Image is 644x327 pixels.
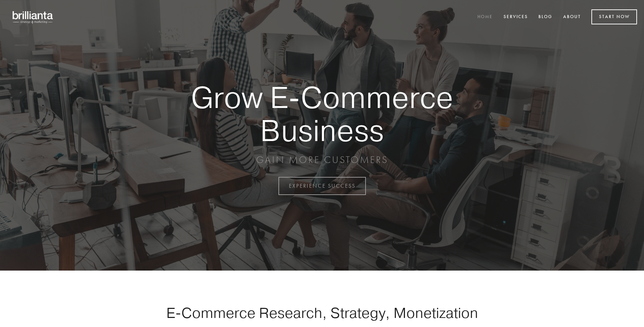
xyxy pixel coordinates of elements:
a: EXPERIENCE SUCCESS [278,177,366,195]
p: GAIN MORE CUSTOMERS [167,154,477,166]
a: About [559,11,585,23]
a: Services [499,11,532,23]
a: Home [473,11,497,23]
strong: Grow E-Commerce Business [167,81,477,147]
img: brillianta - research, strategy, marketing [7,7,59,27]
h1: E-Commerce Research, Strategy, Monetization [144,304,500,321]
a: Start Now [591,9,637,24]
a: Blog [534,11,557,23]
